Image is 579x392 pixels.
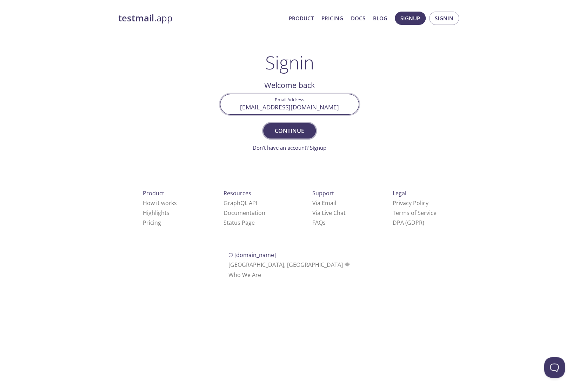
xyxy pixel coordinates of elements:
[321,14,343,23] a: Pricing
[271,126,308,136] span: Continue
[373,14,387,23] a: Blog
[220,79,359,91] h2: Welcome back
[392,209,436,217] a: Terms of Service
[351,14,365,23] a: Docs
[228,251,276,259] span: © [DOMAIN_NAME]
[118,12,283,24] a: testmail.app
[265,52,314,73] h1: Signin
[429,12,459,25] button: Signin
[392,199,428,207] a: Privacy Policy
[312,209,346,217] a: Via Live Chat
[395,12,426,25] button: Signup
[143,199,177,207] a: How it works
[143,189,164,197] span: Product
[323,219,326,227] span: s
[224,209,265,217] a: Documentation
[392,189,406,197] span: Legal
[312,199,336,207] a: Via Email
[224,219,255,227] a: Status Page
[143,209,169,217] a: Highlights
[263,123,316,138] button: Continue
[312,219,326,227] a: FAQ
[400,14,420,23] span: Signup
[143,219,161,227] a: Pricing
[228,261,351,269] span: [GEOGRAPHIC_DATA], [GEOGRAPHIC_DATA]
[312,189,334,197] span: Support
[289,14,314,23] a: Product
[253,144,326,151] a: Don't have an account? Signup
[544,357,565,378] iframe: Help Scout Beacon - Open
[118,12,154,24] strong: testmail
[224,199,257,207] a: GraphQL API
[228,271,261,279] a: Who We Are
[224,189,251,197] span: Resources
[435,14,453,23] span: Signin
[392,219,424,227] a: DPA (GDPR)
